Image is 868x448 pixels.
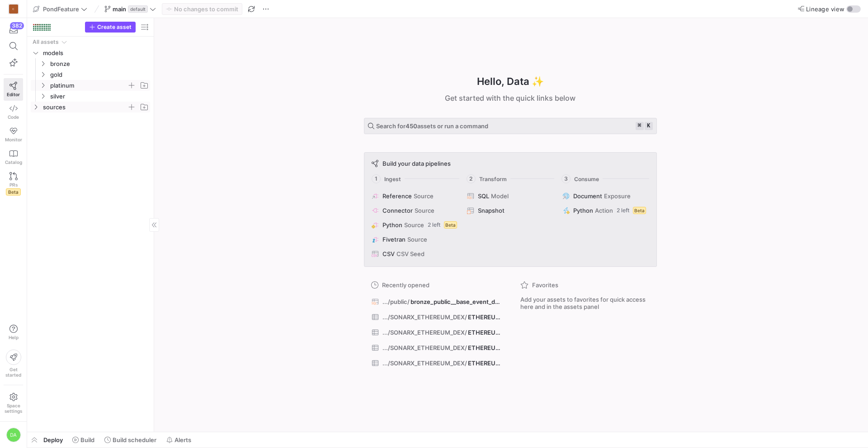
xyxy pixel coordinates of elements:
[407,236,427,243] span: Source
[50,59,149,69] span: bronze
[31,58,150,69] div: Press SPACE to select this row.
[573,192,602,200] span: Document
[370,205,460,216] button: ConnectorSource
[478,192,489,200] span: SQL
[520,296,650,310] span: Add your assets to favorites for quick access here and in the assets panel
[162,432,195,448] button: Alerts
[97,24,132,30] span: Create asset
[80,436,94,443] span: Build
[31,91,150,102] div: Press SPACE to select this row.
[31,37,150,47] div: Press SPACE to select this row.
[382,281,429,289] span: Recently opened
[604,192,631,200] span: Exposure
[364,93,657,103] div: Get started with the quick links below
[50,91,149,102] span: silver
[406,122,417,130] strong: 450
[8,114,19,120] span: Code
[382,192,412,200] span: Reference
[43,5,79,13] span: PondFeature
[444,221,457,229] span: Beta
[4,389,23,418] a: Spacesettings
[468,329,500,336] span: ETHEREUM_SWAPS_SUSHISWAP
[370,248,460,259] button: CSVCSV Seed
[4,425,23,444] button: DA
[175,436,191,443] span: Alerts
[31,69,150,80] div: Press SPACE to select this row.
[5,159,22,165] span: Catalog
[4,321,23,344] button: Help
[100,432,160,448] button: Build scheduler
[478,207,505,214] span: Snapshot
[561,205,651,216] button: PythonAction2 leftBeta
[4,346,23,381] button: Getstarted
[428,222,440,228] span: 2 left
[43,102,127,112] span: sources
[633,207,646,214] span: Beta
[6,188,21,196] span: Beta
[31,3,90,15] button: PondFeature
[382,207,413,214] span: Connector
[376,122,488,130] span: Search for assets or run a command
[5,137,22,142] span: Monitor
[382,298,410,305] span: .../public/
[396,250,425,257] span: CSV Seed
[8,335,19,340] span: Help
[128,5,148,13] span: default
[468,359,500,367] span: ETHEREUM_SHARE_DEX_DEX_POOLS
[5,367,21,378] span: Get started
[382,236,406,243] span: Fivetran
[382,313,467,321] span: .../SONARX_ETHEREUM_DEX/
[364,118,657,134] button: Search for450assets or run a command⌘k
[4,101,23,123] a: Code
[85,22,136,33] button: Create asset
[31,80,150,91] div: Press SPACE to select this row.
[369,311,502,323] button: .../SONARX_ETHEREUM_DEX/ETHEREUM_SWAPS_UNISWAP
[43,436,63,443] span: Deploy
[113,5,126,13] span: main
[4,146,23,168] a: Catalog
[50,80,127,91] span: platinum
[113,436,156,443] span: Build scheduler
[68,432,99,448] button: Build
[532,281,558,289] span: Favorites
[4,22,23,38] button: 382
[370,219,460,230] button: PythonSource2 leftBeta
[382,221,402,229] span: Python
[595,207,613,214] span: Action
[369,296,502,308] button: .../public/bronze_public__base_event_deposit_address
[33,39,59,45] div: All assets
[404,221,424,229] span: Source
[468,344,500,351] span: ETHEREUM_SHARE_DEX_DEX_SWAPS
[4,123,23,146] a: Monitor
[645,122,653,130] kbd: k
[9,5,18,14] div: C
[10,22,24,29] div: 382
[465,191,555,201] button: SQLModel
[4,168,23,199] a: PRsBeta
[370,191,460,201] button: ReferenceSource
[636,122,644,130] kbd: ⌘
[415,207,434,214] span: Source
[382,250,395,257] span: CSV
[806,5,844,13] span: Lineage view
[6,428,21,442] div: DA
[477,74,544,89] h1: Hello, Data ✨
[102,3,158,15] button: maindefault
[465,205,555,216] button: Snapshot
[50,70,149,80] span: gold
[382,160,451,167] span: Build your data pipelines
[382,329,467,336] span: .../SONARX_ETHEREUM_DEX/
[382,359,467,367] span: .../SONARX_ETHEREUM_DEX/
[617,207,629,214] span: 2 left
[491,192,509,200] span: Model
[31,47,150,58] div: Press SPACE to select this row.
[5,403,22,414] span: Space settings
[9,182,18,187] span: PRs
[410,298,500,305] span: bronze_public__base_event_deposit_address
[369,342,502,354] button: .../SONARX_ETHEREUM_DEX/ETHEREUM_SHARE_DEX_DEX_SWAPS
[4,1,23,17] a: C
[369,327,502,338] button: .../SONARX_ETHEREUM_DEX/ETHEREUM_SWAPS_SUSHISWAP
[43,48,149,58] span: models
[561,191,651,201] button: DocumentExposure
[7,92,20,97] span: Editor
